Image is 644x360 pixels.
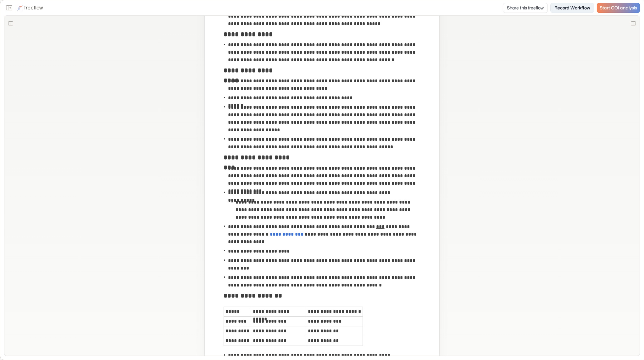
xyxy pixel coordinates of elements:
a: freeflow [17,4,43,12]
a: Start COI analysis [597,3,640,13]
p: freeflow [24,4,43,12]
span: Start COI analysis [600,5,637,11]
a: Record Workflow [550,3,594,13]
button: Close the sidebar [4,3,14,13]
button: Share this freeflow [503,3,548,13]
